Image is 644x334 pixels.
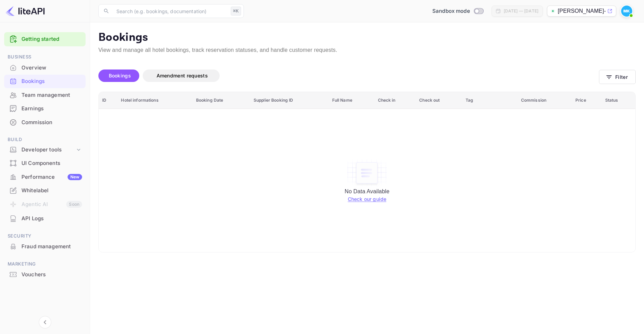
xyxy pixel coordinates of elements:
[21,243,82,251] div: Fraud management
[4,157,86,170] div: UI Components
[21,146,75,154] div: Developer tools
[4,89,86,102] div: Team management
[432,7,470,15] span: Sandbox mode
[4,32,86,46] div: Getting started
[109,73,131,78] span: Bookings
[250,92,329,109] th: Supplier Booking ID
[346,158,388,187] img: empty-state-table.svg
[6,6,45,17] img: LiteAPI logo
[231,7,241,16] div: ⌘K
[4,75,86,88] div: Bookings
[4,89,86,101] a: Team management
[599,70,636,84] button: Filter
[21,77,82,85] div: Bookings
[21,64,82,72] div: Overview
[193,92,250,109] th: Booking Date
[117,92,192,109] th: Hotel informations
[4,268,86,281] div: Vouchers
[21,187,82,195] div: Whitelabel
[348,196,386,202] a: Check our guide
[374,92,416,109] th: Check in
[621,6,632,17] img: Michelle Krogmeier
[518,92,572,109] th: Commission
[4,102,86,115] div: Earnings
[99,92,117,109] th: ID
[4,61,86,75] div: Overview
[39,316,51,328] button: Collapse navigation
[157,73,208,78] span: Amendment requests
[4,170,86,183] a: PerformanceNew
[572,92,601,109] th: Price
[21,119,82,127] div: Commission
[4,102,86,115] a: Earnings
[21,271,82,279] div: Vouchers
[98,69,599,82] div: account-settings tabs
[4,136,86,143] span: Build
[4,184,86,197] a: Whitelabel
[4,157,86,169] a: UI Components
[4,116,86,129] div: Commission
[416,92,462,109] th: Check out
[4,170,86,184] div: PerformanceNew
[21,35,82,43] a: Getting started
[462,92,518,109] th: Tag
[21,159,82,167] div: UI Components
[558,7,606,15] p: [PERSON_NAME]-54y...
[4,184,86,197] div: Whitelabel
[98,46,636,54] p: View and manage all hotel bookings, track reservation statuses, and handle customer requests.
[4,240,86,253] a: Fraud management
[504,8,538,14] div: [DATE] — [DATE]
[4,116,86,129] a: Commission
[4,61,86,74] a: Overview
[4,232,86,240] span: Security
[112,4,228,18] input: Search (e.g. bookings, documentation)
[68,174,82,180] div: New
[21,105,82,113] div: Earnings
[4,260,86,268] span: Marketing
[4,268,86,281] a: Vouchers
[99,92,635,252] table: booking table
[21,173,82,181] div: Performance
[430,7,486,15] div: Switch to Production mode
[4,144,86,156] div: Developer tools
[329,92,374,109] th: Full Name
[4,212,86,225] a: API Logs
[345,187,389,196] p: No Data Available
[602,92,636,109] th: Status
[4,75,86,87] a: Bookings
[4,240,86,253] div: Fraud management
[98,31,636,45] p: Bookings
[4,53,86,61] span: Business
[21,215,82,223] div: API Logs
[4,212,86,225] div: API Logs
[21,91,82,99] div: Team management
